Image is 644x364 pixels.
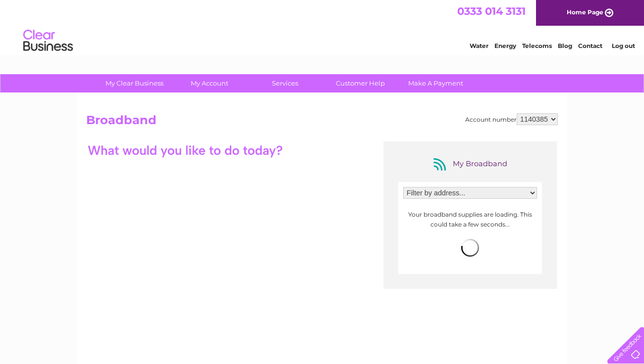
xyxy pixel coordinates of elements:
[94,74,175,92] a: My Clear Business
[457,5,526,17] a: 0333 014 3131
[23,26,73,56] img: logo.png
[403,210,537,228] p: Your broadband supplies are loading. This could take a few seconds...
[86,113,558,132] h2: Broadband
[461,239,479,257] img: loading
[558,42,572,49] a: Blog
[494,42,516,49] a: Energy
[578,42,602,49] a: Contact
[395,74,477,92] a: Make A Payment
[470,42,488,49] a: Water
[320,74,401,92] a: Customer Help
[465,113,558,125] div: Account number
[522,42,552,49] a: Telecoms
[430,156,510,172] div: My Broadband
[169,74,251,92] a: My Account
[244,74,326,92] a: Services
[89,5,557,48] div: Clear Business is a trading name of Verastar Limited (registered in [GEOGRAPHIC_DATA] No. 3667643...
[612,42,635,49] a: Log out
